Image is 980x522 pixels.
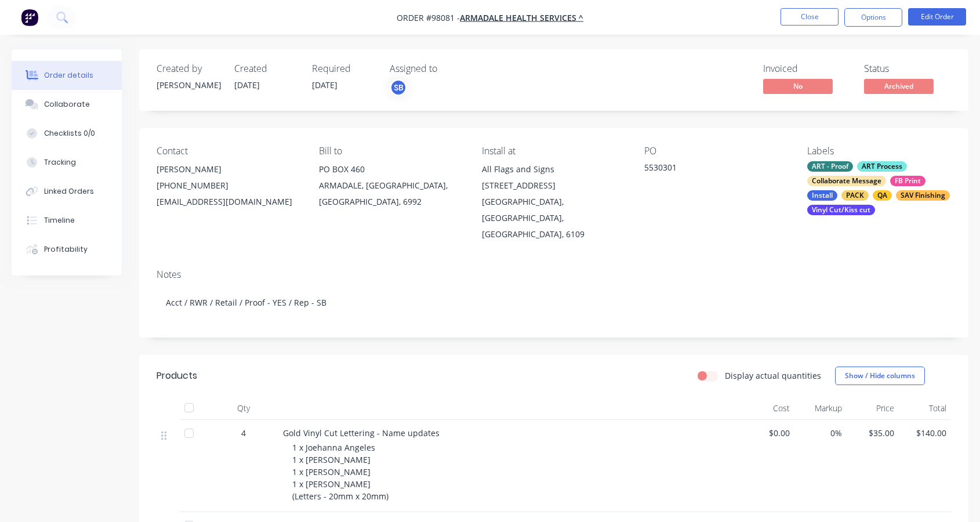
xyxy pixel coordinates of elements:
div: Qty [209,397,278,420]
button: SB [390,79,407,96]
div: Install at [482,146,626,157]
div: Collaborate [44,99,90,110]
div: [PERSON_NAME] [157,161,300,177]
span: No [763,79,833,93]
span: 0% [799,427,842,439]
div: 5530301 [644,161,788,177]
div: PO [644,146,788,157]
div: Labels [807,146,951,157]
span: Gold Vinyl Cut Lettering - Name updates [283,427,440,438]
span: $140.00 [903,427,946,439]
div: Linked Orders [44,186,94,197]
div: Contact [157,146,300,157]
span: 4 [241,427,246,439]
div: Notes [157,269,951,280]
div: PACK [841,190,869,201]
div: FB Print [890,176,925,186]
div: [EMAIL_ADDRESS][DOMAIN_NAME] [157,194,300,210]
div: Timeline [44,215,75,226]
span: Archived [864,79,934,93]
div: Collaborate Message [807,176,886,186]
div: All Flags and Signs [STREET_ADDRESS][GEOGRAPHIC_DATA], [GEOGRAPHIC_DATA], [GEOGRAPHIC_DATA], 6109 [482,161,626,242]
div: Invoiced [763,63,850,74]
div: Tracking [44,157,76,168]
button: Options [844,8,902,27]
button: Tracking [12,148,122,177]
div: Created [234,63,298,74]
span: 1 x Joehanna Angeles 1 x [PERSON_NAME] 1 x [PERSON_NAME] 1 x [PERSON_NAME] (Letters - 20mm x 20mm) [292,442,389,502]
div: Checklists 0/0 [44,128,95,139]
button: Close [781,8,839,26]
div: Bill to [319,146,463,157]
a: ARMADALE HEALTH SERVICES ^ [460,12,583,23]
div: PO BOX 460 [319,161,463,177]
div: ARMADALE, [GEOGRAPHIC_DATA], [GEOGRAPHIC_DATA], 6992 [319,177,463,210]
div: SAV Finishing [896,190,950,201]
div: ART Process [857,161,907,172]
span: $0.00 [747,427,790,439]
div: Required [312,63,376,74]
div: [PERSON_NAME] [157,79,220,91]
button: Linked Orders [12,177,122,206]
div: Products [157,369,197,383]
div: All Flags and Signs [STREET_ADDRESS] [482,161,626,194]
button: Edit Order [908,8,966,26]
span: [DATE] [234,79,260,90]
span: [DATE] [312,79,337,90]
label: Display actual quantities [725,369,821,382]
div: Assigned to [390,63,506,74]
div: Total [899,397,951,420]
div: Price [847,397,899,420]
div: Status [864,63,951,74]
div: Acct / RWR / Retail / Proof - YES / Rep - SB [157,285,951,320]
button: Profitability [12,235,122,264]
button: Show / Hide columns [835,367,925,385]
div: [PHONE_NUMBER] [157,177,300,194]
div: QA [873,190,892,201]
div: [PERSON_NAME][PHONE_NUMBER][EMAIL_ADDRESS][DOMAIN_NAME] [157,161,300,210]
button: Order details [12,61,122,90]
div: Cost [742,397,794,420]
div: Vinyl Cut/Kiss cut [807,205,875,215]
button: Checklists 0/0 [12,119,122,148]
div: Profitability [44,244,88,255]
div: ART - Proof [807,161,853,172]
div: Markup [794,397,847,420]
span: Order #98081 - [397,12,460,23]
div: PO BOX 460ARMADALE, [GEOGRAPHIC_DATA], [GEOGRAPHIC_DATA], 6992 [319,161,463,210]
img: Factory [21,9,38,26]
div: Order details [44,70,93,81]
div: Created by [157,63,220,74]
button: Timeline [12,206,122,235]
span: $35.00 [851,427,894,439]
button: Collaborate [12,90,122,119]
div: [GEOGRAPHIC_DATA], [GEOGRAPHIC_DATA], [GEOGRAPHIC_DATA], 6109 [482,194,626,242]
div: Install [807,190,837,201]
